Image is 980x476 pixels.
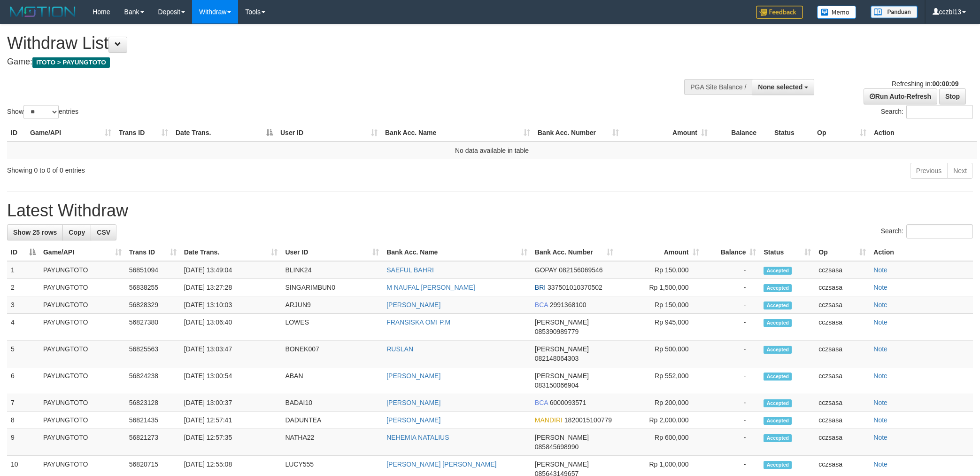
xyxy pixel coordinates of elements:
[531,244,617,261] th: Bank Acc. Number: activate to sort column ascending
[815,341,870,367] td: cczsasa
[873,416,887,424] a: Note
[764,319,792,327] span: Accepted
[873,372,887,380] a: Note
[617,279,703,296] td: Rp 1,500,000
[535,345,589,353] span: [PERSON_NAME]
[39,429,125,456] td: PAYUNGTOTO
[39,244,125,261] th: Game/API: activate to sort column ascending
[97,229,110,236] span: CSV
[39,412,125,429] td: PAYUNGTOTO
[703,394,760,412] td: -
[7,429,39,456] td: 9
[7,314,39,341] td: 4
[758,83,803,91] span: None selected
[535,284,546,291] span: BRI
[703,296,760,314] td: -
[125,367,180,394] td: 56824238
[815,244,870,261] th: Op: activate to sort column ascending
[617,341,703,367] td: Rp 500,000
[7,296,39,314] td: 3
[125,341,180,367] td: 56825563
[39,296,125,314] td: PAYUNGTOTO
[7,57,644,67] h4: Game:
[815,279,870,296] td: cczsasa
[564,416,612,424] span: Copy 1820015100779 to clipboard
[39,341,125,367] td: PAYUNGTOTO
[752,79,814,95] button: None selected
[871,6,918,18] img: panduan.png
[180,296,282,314] td: [DATE] 13:10:03
[125,412,180,429] td: 56821435
[7,142,977,159] td: No data available in table
[7,34,644,53] h1: Withdraw List
[180,367,282,394] td: [DATE] 13:00:54
[32,57,110,68] span: ITOTO > PAYUNGTOTO
[813,124,870,142] th: Op: activate to sort column ascending
[815,412,870,429] td: cczsasa
[125,296,180,314] td: 56828329
[703,314,760,341] td: -
[617,244,703,261] th: Amount: activate to sort column ascending
[39,367,125,394] td: PAYUNGTOTO
[62,224,91,240] a: Copy
[386,266,434,274] a: SAEFUL BAHRI
[873,460,887,468] a: Note
[815,367,870,394] td: cczsasa
[383,244,531,261] th: Bank Acc. Name: activate to sort column ascending
[7,394,39,412] td: 7
[125,244,180,261] th: Trans ID: activate to sort column ascending
[873,266,887,274] a: Note
[7,279,39,296] td: 2
[281,244,383,261] th: User ID: activate to sort column ascending
[180,279,282,296] td: [DATE] 13:27:28
[535,318,589,326] span: [PERSON_NAME]
[180,244,282,261] th: Date Trans.: activate to sort column ascending
[386,460,496,468] a: [PERSON_NAME] [PERSON_NAME]
[764,434,792,442] span: Accepted
[815,429,870,456] td: cczsasa
[281,296,383,314] td: ARJUN9
[381,124,534,142] th: Bank Acc. Name: activate to sort column ascending
[559,266,602,274] span: Copy 082156069546 to clipboard
[703,429,760,456] td: -
[386,301,440,309] a: [PERSON_NAME]
[684,79,752,95] div: PGA Site Balance /
[180,412,282,429] td: [DATE] 12:57:41
[932,80,958,87] strong: 00:00:09
[39,394,125,412] td: PAYUNGTOTO
[535,416,563,424] span: MANDIRI
[125,261,180,279] td: 56851094
[7,124,26,142] th: ID
[910,163,948,179] a: Previous
[125,394,180,412] td: 56823128
[180,429,282,456] td: [DATE] 12:57:35
[281,261,383,279] td: BLINK24
[881,224,973,238] label: Search:
[535,399,548,406] span: BCA
[386,434,449,441] a: NEHEMIA NATALIUS
[386,399,440,406] a: [PERSON_NAME]
[947,163,973,179] a: Next
[7,201,973,220] h1: Latest Withdraw
[703,341,760,367] td: -
[817,6,857,19] img: Button%20Memo.svg
[172,124,277,142] th: Date Trans.: activate to sort column descending
[870,124,977,142] th: Action
[906,224,973,238] input: Search:
[281,367,383,394] td: ABAN
[277,124,381,142] th: User ID: activate to sort column ascending
[550,301,586,309] span: Copy 2991368100 to clipboard
[91,224,116,240] a: CSV
[125,314,180,341] td: 56827380
[180,341,282,367] td: [DATE] 13:03:47
[873,318,887,326] a: Note
[180,394,282,412] td: [DATE] 13:00:37
[535,328,579,335] span: Copy 085390989779 to clipboard
[535,443,579,451] span: Copy 085845698990 to clipboard
[281,314,383,341] td: LOWES
[873,434,887,441] a: Note
[548,284,602,291] span: Copy 337501010370502 to clipboard
[881,105,973,119] label: Search:
[703,261,760,279] td: -
[7,341,39,367] td: 5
